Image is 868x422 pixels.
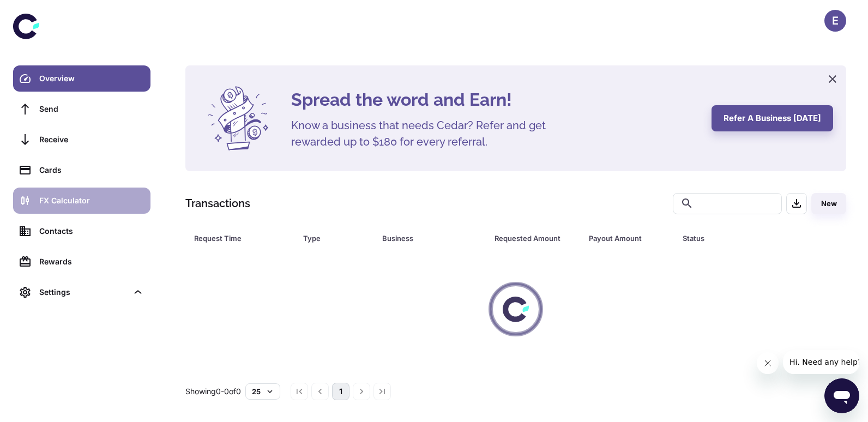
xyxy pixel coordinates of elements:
[589,231,670,246] span: Payout Amount
[194,231,290,246] span: Request Time
[332,383,349,400] button: page 1
[712,105,833,131] button: Refer a business [DATE]
[13,65,150,92] a: Overview
[39,164,144,176] div: Cards
[245,383,280,400] button: 25
[13,218,150,244] a: Contacts
[13,279,150,305] div: Settings
[39,225,144,237] div: Contacts
[13,157,150,183] a: Cards
[194,231,276,246] div: Request Time
[495,231,561,246] div: Requested Amount
[824,378,859,413] iframe: Button to launch messaging window
[39,73,144,85] div: Overview
[39,134,144,146] div: Receive
[291,87,698,113] h4: Spread the word and Earn!
[39,286,128,298] div: Settings
[39,195,144,207] div: FX Calculator
[683,231,787,246] div: Status
[13,96,150,122] a: Send
[783,350,859,374] iframe: Message from company
[289,383,393,400] nav: pagination navigation
[39,256,144,268] div: Rewards
[13,249,150,275] a: Rewards
[589,231,655,246] div: Payout Amount
[303,231,355,246] div: Type
[495,231,575,246] span: Requested Amount
[811,193,846,214] button: New
[39,103,144,115] div: Send
[185,195,250,212] h1: Transactions
[13,126,150,153] a: Receive
[13,188,150,214] a: FX Calculator
[824,10,846,32] button: E
[303,231,369,246] span: Type
[7,8,79,16] span: Hi. Need any help?
[757,352,779,374] iframe: Close message
[185,385,241,397] p: Showing 0-0 of 0
[683,231,801,246] span: Status
[291,117,564,150] h5: Know a business that needs Cedar? Refer and get rewarded up to $180 for every referral.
